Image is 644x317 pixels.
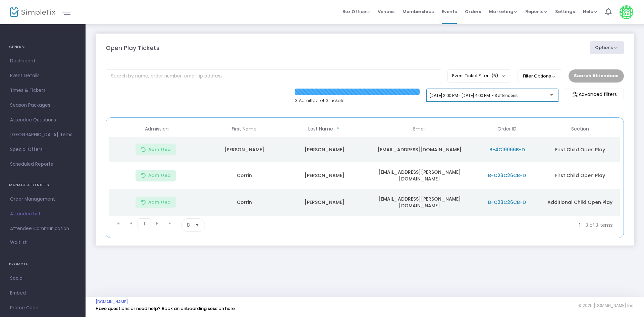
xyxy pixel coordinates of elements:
span: [DATE] 2:00 PM - [DATE] 4:00 PM • 3 attendees [430,93,518,98]
h4: GENERAL [9,40,76,54]
span: Dashboard [10,57,75,65]
div: Data table [109,121,620,216]
span: Venues [378,3,394,20]
button: Event Ticket Filter(5) [447,69,511,82]
span: Promo Code [10,304,75,312]
td: [EMAIL_ADDRESS][PERSON_NAME][DOMAIN_NAME] [365,189,474,216]
span: Admission [145,126,169,132]
span: [GEOGRAPHIC_DATA] Items [10,130,75,139]
m-panel-title: Open Play Tickets [106,43,160,52]
kendo-pager-info: 1 - 3 of 3 items [271,218,613,232]
td: [PERSON_NAME] [284,189,365,216]
span: B-C23C26CB-D [488,199,526,206]
td: [PERSON_NAME] [204,137,284,162]
span: First Name [232,126,257,132]
h4: MANAGE ATTENDEES [9,178,76,192]
button: Filter Options [518,69,562,83]
m-button: Advanced filters [565,89,624,101]
span: Last Name [308,126,333,132]
span: Section [571,126,589,132]
td: [EMAIL_ADDRESS][PERSON_NAME][DOMAIN_NAME] [365,162,474,189]
span: B-4C19066B-D [489,146,525,153]
span: Settings [555,3,575,20]
span: 8 [187,222,190,228]
img: filter [572,91,579,98]
span: Orders [465,3,481,20]
span: (5) [491,73,498,78]
h4: PROMOTE [9,258,76,271]
span: Page 1 [138,218,151,229]
td: First Child Open Play [540,137,620,162]
td: Corrin [204,189,284,216]
span: Event Details [10,71,75,80]
span: Social [10,274,75,283]
span: Attendee List [10,210,75,218]
button: Select [193,219,202,231]
span: Email [413,126,426,132]
span: Embed [10,289,75,298]
span: Box Office [342,8,370,15]
td: [PERSON_NAME] [284,162,365,189]
button: Admitted [136,197,176,208]
td: First Child Open Play [540,162,620,189]
span: Admitted [148,173,171,178]
span: Special Offers [10,145,75,154]
td: [PERSON_NAME] [284,137,365,162]
span: Memberships [402,3,434,20]
span: Reports [525,8,547,15]
button: Admitted [136,144,176,155]
a: Have questions or need help? Book an onboarding session here [96,305,235,312]
p: 3 Admitted of 3 Tickets [295,97,420,104]
span: B-C23C26CB-D [488,172,526,179]
span: Help [583,8,597,15]
td: Additional Child Open Play [540,189,620,216]
span: Admitted [148,200,171,205]
span: Times & Tickets [10,86,75,95]
span: Events [442,3,457,20]
td: [EMAIL_ADDRESS][DOMAIN_NAME] [365,137,474,162]
span: Sortable [335,126,341,132]
button: Options [590,41,624,54]
span: Season Packages [10,101,75,110]
span: Attendee Questions [10,116,75,124]
span: Order ID [497,126,517,132]
input: Search by name, order number, email, ip address [106,69,441,83]
span: Waitlist [10,239,27,246]
td: Corrin [204,162,284,189]
span: Admitted [148,147,171,152]
span: Order Management [10,195,75,204]
span: Attendee Communication [10,224,75,233]
span: © 2025 [DOMAIN_NAME] Inc. [578,303,634,308]
button: Admitted [136,170,176,181]
a: [DOMAIN_NAME] [96,299,128,305]
span: Scheduled Reports [10,160,75,169]
span: Marketing [489,8,517,15]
